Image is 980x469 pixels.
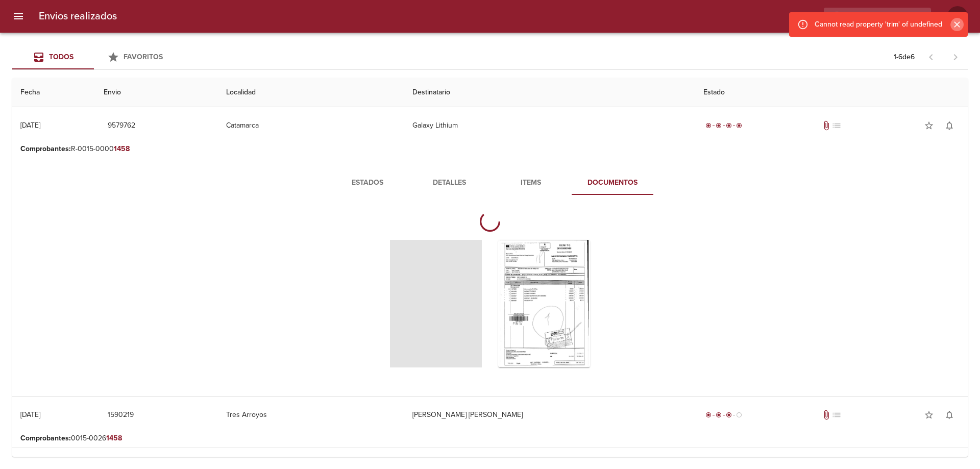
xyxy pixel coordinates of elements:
[919,405,939,425] button: Agregar a favoritos
[944,120,954,131] span: notifications_none
[947,6,968,27] div: JM
[943,45,968,69] span: Pagina siguiente
[919,52,943,62] span: Pagina anterior
[919,115,939,136] button: Agregar a favoritos
[124,53,163,61] span: Favoritos
[821,410,831,420] span: Tiene documentos adjuntos
[695,78,968,107] th: Estado
[20,433,960,443] p: 0015-0026
[824,8,914,26] input: buscar
[705,122,712,129] span: radio_button_checked
[703,120,744,131] div: Entregado
[218,107,405,144] td: Catamarca
[924,120,934,131] span: star_border
[716,412,722,418] span: radio_button_checked
[104,406,138,425] button: 1590219
[821,120,831,131] span: Tiene documentos adjuntos
[20,410,40,419] div: [DATE]
[404,397,695,433] td: [PERSON_NAME] [PERSON_NAME]
[726,122,732,129] span: radio_button_checked
[39,8,117,24] h6: Envios realizados
[6,4,31,29] button: menu
[705,412,712,418] span: radio_button_checked
[496,177,566,189] span: Items
[716,122,722,129] span: radio_button_checked
[736,412,742,418] span: radio_button_unchecked
[480,211,500,232] div: Creando pdf...
[20,434,71,442] b: Comprobantes :
[831,120,842,131] span: No tiene pedido asociado
[831,410,842,420] span: No tiene pedido asociado
[218,78,405,107] th: Localidad
[947,6,968,27] div: Abrir información de usuario
[736,122,742,129] span: radio_button_checked
[108,119,135,132] span: 9579762
[49,53,73,61] span: Todos
[404,107,695,144] td: Galaxy Lithium
[894,52,915,62] p: 1 - 6 de 6
[950,18,964,31] button: Cerrar
[20,121,40,130] div: [DATE]
[939,405,960,425] button: Activar notificaciones
[12,78,95,107] th: Fecha
[114,144,130,153] em: 1458
[95,78,217,107] th: Envio
[20,144,960,154] p: R-0015-0000
[12,45,176,69] div: Tabs Envios
[703,410,744,420] div: En viaje
[815,15,942,34] div: Cannot read property 'trim' of undefined
[944,410,954,420] span: notifications_none
[578,177,647,189] span: Documentos
[327,170,653,195] div: Tabs detalle de guia
[939,115,960,136] button: Activar notificaciones
[218,397,405,433] td: Tres Arroyos
[104,116,139,135] button: 9579762
[108,409,134,422] span: 1590219
[404,78,695,107] th: Destinatario
[726,412,732,418] span: radio_button_checked
[20,144,71,153] b: Comprobantes :
[333,177,402,189] span: Estados
[924,410,934,420] span: star_border
[414,177,484,189] span: Detalles
[106,434,122,442] em: 1458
